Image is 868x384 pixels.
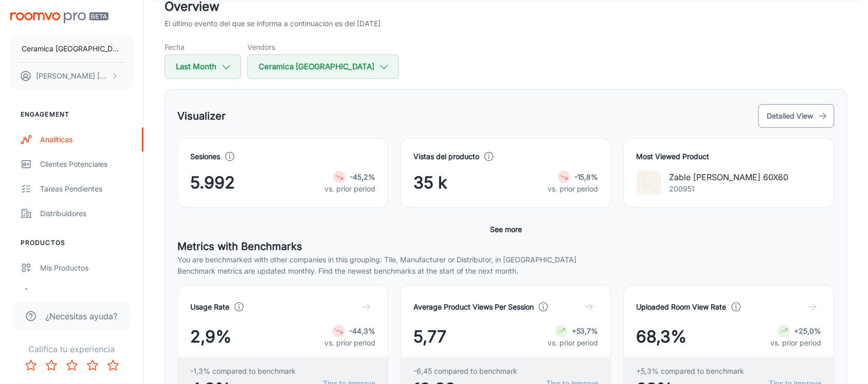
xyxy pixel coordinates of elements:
[413,324,446,349] span: 5,77
[40,134,133,145] div: Analíticas
[22,43,122,54] p: Ceramica [GEOGRAPHIC_DATA]
[177,239,835,254] h5: Metrics with Benchmarks
[486,220,526,239] button: See more
[413,151,479,162] h4: Vistas del producto
[36,70,109,82] p: [PERSON_NAME] [PERSON_NAME]
[771,337,822,349] p: vs. prior period
[177,265,835,277] p: Benchmark metrics are updated monthly. Find the newest benchmarks at the start of the next month.
[190,301,229,313] h4: Usage Rate
[62,355,82,376] button: Rate 3 star
[40,159,133,170] div: Clientes potenciales
[82,355,103,376] button: Rate 4 star
[637,301,727,313] h4: Uploaded Room View Rate
[190,151,220,162] h4: Sesiones
[758,104,835,128] button: Detailed View
[10,35,133,62] button: Ceramica [GEOGRAPHIC_DATA]
[324,337,375,349] p: vs. prior period
[670,171,789,183] p: Zable [PERSON_NAME] 60X60
[670,183,789,195] p: 200951
[548,183,599,195] p: vs. prior period
[103,355,123,376] button: Rate 5 star
[637,170,661,195] img: Zable Blanco 60X60
[413,170,447,195] span: 35 k
[247,54,399,79] button: Ceramica [GEOGRAPHIC_DATA]
[548,337,599,349] p: vs. prior period
[190,170,235,195] span: 5.992
[177,108,226,124] h5: Visualizer
[349,327,375,335] strong: -44,3%
[21,355,41,376] button: Rate 1 star
[10,63,133,89] button: [PERSON_NAME] [PERSON_NAME]
[40,287,133,298] div: Actualizar productos
[45,310,117,322] span: ¿Necesitas ayuda?
[190,324,231,349] span: 2,9%
[40,183,133,195] div: Tareas pendientes
[637,324,687,349] span: 68,3%
[41,355,62,376] button: Rate 2 star
[177,254,835,265] p: You are benchmarked with other companies in this grouping: Tile, Manufacturer or Distributor, in ...
[247,42,399,52] h5: Vendors
[637,151,822,162] h4: Most Viewed Product
[572,327,599,335] strong: +53,7%
[8,343,135,355] p: Califica tu experiencia
[350,172,375,181] strong: -45,2%
[324,183,375,195] p: vs. prior period
[794,327,822,335] strong: +25,0%
[413,366,517,377] span: -6,45 compared to benchmark
[165,18,381,29] p: El último evento del que se informa a continuación es del [DATE]
[40,208,133,219] div: Distribuidores
[10,12,109,23] img: Roomvo PRO Beta
[637,366,745,377] span: +5,3% compared to benchmark
[165,54,241,79] button: Last Month
[40,262,133,274] div: Mis productos
[190,366,296,377] span: -1,3% compared to benchmark
[413,301,534,313] h4: Average Product Views Per Session
[574,172,599,181] strong: -15,8%
[165,42,241,52] h5: Fecha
